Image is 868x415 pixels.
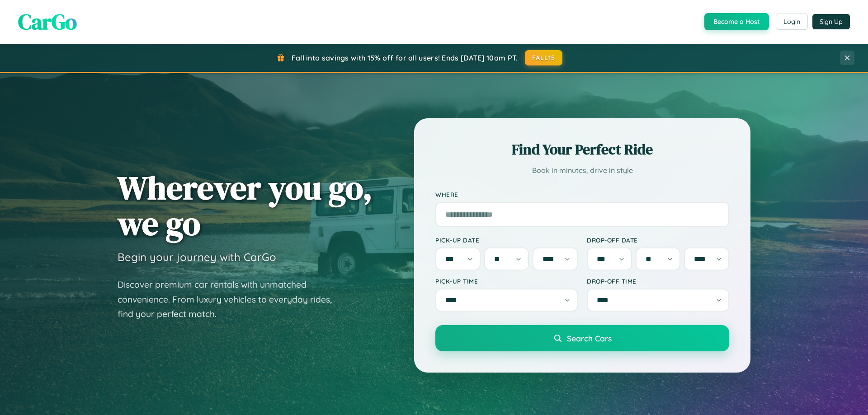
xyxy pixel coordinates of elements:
span: Search Cars [567,333,612,343]
label: Pick-up Time [435,277,578,285]
h2: Find Your Perfect Ride [435,140,729,159]
button: Search Cars [435,325,729,351]
button: Sign Up [812,14,850,29]
label: Drop-off Time [587,277,729,285]
button: Login [776,14,808,30]
h3: Begin your journey with CarGo [118,250,276,264]
label: Drop-off Date [587,236,729,244]
button: FALL15 [525,50,563,65]
label: Where [435,191,729,198]
label: Pick-up Date [435,236,578,244]
p: Discover premium car rentals with unmatched convenience. From luxury vehicles to everyday rides, ... [118,277,344,322]
button: Become a Host [704,13,769,30]
span: Fall into savings with 15% off for all users! Ends [DATE] 10am PT. [292,53,518,62]
span: CarGo [18,7,77,37]
p: Book in minutes, drive in style [435,164,729,177]
h1: Wherever you go, we go [118,170,373,241]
